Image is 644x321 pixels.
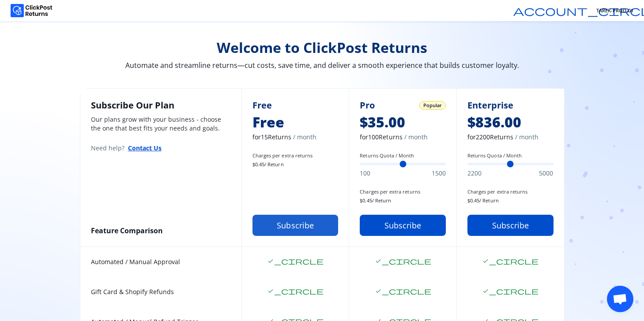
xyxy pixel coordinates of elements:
[467,169,482,178] span: 2200
[91,258,231,266] span: Automated / Manual Approval
[404,133,428,142] span: / month
[539,169,553,178] span: 5000
[467,99,513,112] span: Enterprise
[252,152,339,159] span: Charges per extra returns
[375,258,431,265] span: check_circle
[467,188,554,195] span: Charges per extra returns
[128,143,162,153] button: Contact Us
[252,161,339,168] span: $ 0.45 / Return
[375,287,431,295] span: check_circle
[91,144,124,153] span: Need help?
[80,39,565,56] span: Welcome to ClickPost Returns
[515,133,539,142] span: / month
[80,60,565,71] span: Automate and streamline returns—cut costs, save time, and deliver a smooth experience that builds...
[467,152,554,159] label: Returns Quota / Month
[360,188,446,195] span: Charges per extra returns
[360,169,370,178] span: 100
[252,99,272,112] span: Free
[607,286,633,312] div: Open chat
[91,226,163,235] span: Feature Comparison
[423,102,442,109] span: Popular
[267,258,324,265] span: check_circle
[11,4,53,17] img: Logo
[467,113,554,131] span: $836.00
[252,113,339,131] span: Free
[360,152,446,159] label: Returns Quota / Month
[432,169,446,178] span: 1500
[91,115,231,133] p: Our plans grow with your business - choose the one that best fits your needs and goals.
[467,133,554,142] span: for 2200 Returns
[360,99,375,112] span: Pro
[293,133,316,142] span: / month
[467,197,554,204] span: $ 0.45 / Return
[482,258,539,265] span: check_circle
[360,197,446,204] span: $ 0.45 / Return
[267,287,324,295] span: check_circle
[360,113,446,131] span: $35.00
[360,133,446,142] span: for 100 Returns
[252,133,339,142] span: for 15 Returns
[467,215,554,236] button: Subscribe
[91,99,231,112] h2: Subscribe Our Plan
[482,287,539,295] span: check_circle
[252,215,339,236] button: Subscribe
[360,215,446,236] button: Subscribe
[91,287,231,296] span: Gift Card & Shopify Refunds
[596,7,633,14] span: TAREK-PROD-01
